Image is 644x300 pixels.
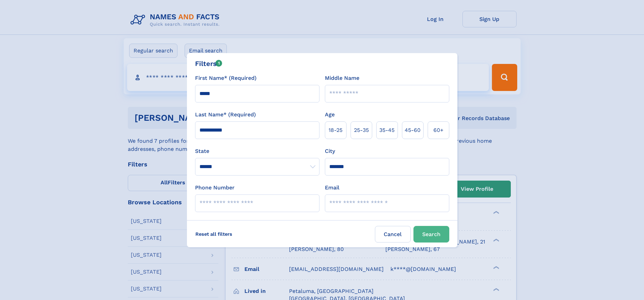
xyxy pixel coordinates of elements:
div: Filters [195,59,222,69]
span: 35‑45 [379,126,395,134]
span: 45‑60 [405,126,421,134]
label: Reset all filters [191,226,237,242]
label: Phone Number [195,184,235,192]
label: Email [325,184,339,192]
button: Search [413,226,449,243]
label: Age [325,111,335,119]
label: City [325,147,335,155]
label: Middle Name [325,74,359,82]
span: 60+ [433,126,444,134]
span: 25‑35 [354,126,369,134]
label: State [195,147,319,155]
label: First Name* (Required) [195,74,257,82]
label: Cancel [375,226,411,243]
label: Last Name* (Required) [195,111,256,119]
span: 18‑25 [329,126,342,134]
